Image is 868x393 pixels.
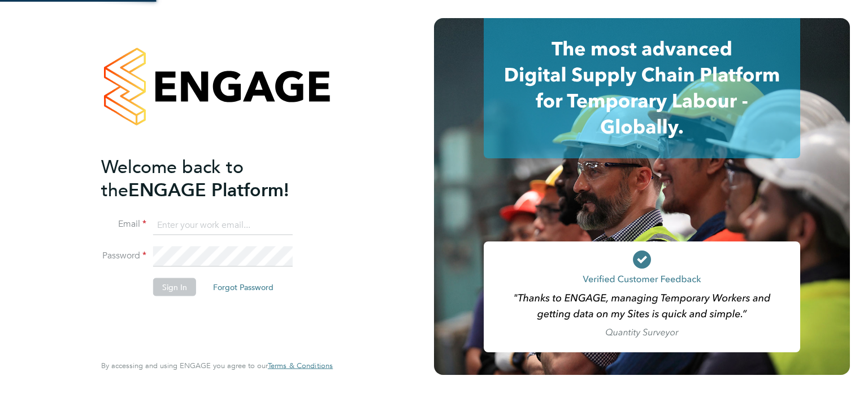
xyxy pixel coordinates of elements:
[268,361,333,370] span: Terms & Conditions
[101,155,322,201] h2: ENGAGE Platform!
[101,156,244,201] span: Welcome back to the
[101,250,146,262] label: Password
[101,218,146,230] label: Email
[101,361,333,370] span: By accessing and using ENGAGE you agree to our
[204,278,283,296] button: Forgot Password
[268,361,333,370] a: Terms & Conditions
[153,278,196,296] button: Sign In
[153,215,293,235] input: Enter your work email...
